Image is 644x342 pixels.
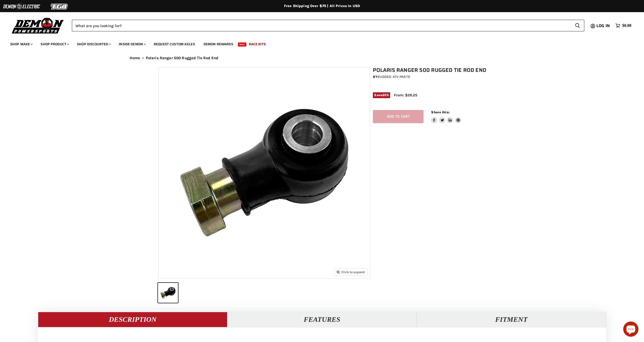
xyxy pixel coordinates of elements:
[10,16,66,34] img: Demon Powersports
[6,39,36,49] a: Shop Make
[596,23,610,29] span: Log in
[3,2,41,11] img: Demon Electric Logo 2
[431,110,449,114] span: Share this:
[37,39,72,49] a: Shop Product
[417,312,606,327] button: Fitment
[119,56,525,60] nav: Breadcrumbs
[337,270,365,274] span: Click to expand
[334,269,367,275] button: Click to expand
[159,67,370,278] img: Polaris Ranger 500 Rugged Tie Rod End
[41,2,78,11] img: TGB Logo 2
[571,20,584,31] button: Search
[622,322,640,338] inbox-online-store-chat: Shopify online store chat
[238,42,247,47] span: New!
[6,37,630,49] ul: Main menu
[150,39,199,49] a: Request Custom Axles
[377,75,410,79] a: Rugged ATV Parts
[622,23,631,28] span: $0.00
[130,56,140,60] a: Home
[72,20,584,31] form: Product
[245,39,270,49] a: Race Kits
[115,39,149,49] a: Inside Demon
[119,4,525,8] div: Free Shipping Over $75 | All Prices In USD
[38,312,227,327] button: Description
[158,283,178,303] button: Polaris Ranger 500 Rugged Tie Rod End thumbnail
[373,74,488,80] div: by
[431,110,461,123] aside: Share this:
[146,56,218,60] span: Polaris Ranger 500 Rugged Tie Rod End
[594,24,613,28] a: Log in
[613,22,634,29] a: $0.00
[382,93,386,97] span: 25
[373,67,488,73] h1: Polaris Ranger 500 Rugged Tie Rod End
[72,20,571,31] input: Search
[73,39,114,49] a: Shop Discounted
[200,39,237,49] a: Demon Rewards
[373,92,390,98] span: Save %
[394,93,417,97] span: From: $26.25
[227,312,417,327] button: Features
